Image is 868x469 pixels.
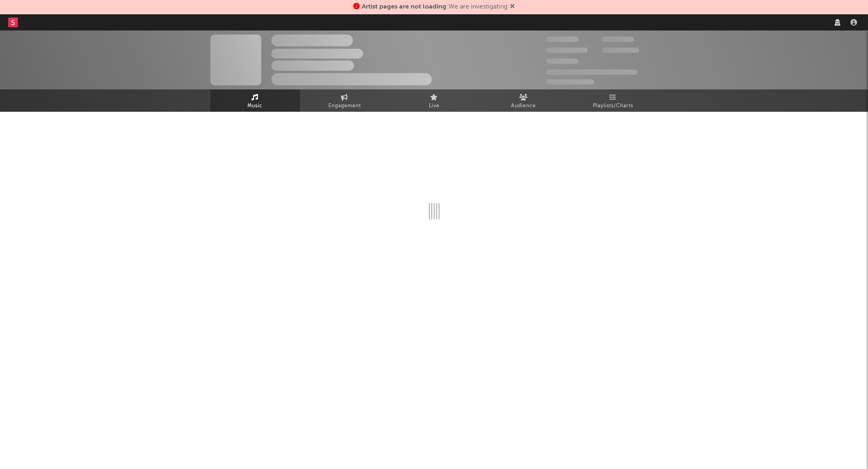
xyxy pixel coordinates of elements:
[328,101,361,111] span: Engagement
[546,79,594,85] span: Jump Score: 85.0
[546,59,578,64] span: 100,000
[389,89,479,112] a: Live
[362,4,446,10] span: Artist pages are not loading
[568,89,658,112] a: Playlists/Charts
[362,4,507,10] span: : We are investigating
[593,101,633,111] span: Playlists/Charts
[247,101,262,111] span: Music
[602,37,634,42] span: 100,000
[546,37,579,42] span: 300,000
[546,48,588,53] span: 50,000,000
[546,69,637,75] span: 50,000,000 Monthly Listeners
[511,101,536,111] span: Audience
[210,89,300,112] a: Music
[300,89,389,112] a: Engagement
[479,89,568,112] a: Audience
[429,101,439,111] span: Live
[510,4,515,10] span: Dismiss
[602,48,639,53] span: 1,000,000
